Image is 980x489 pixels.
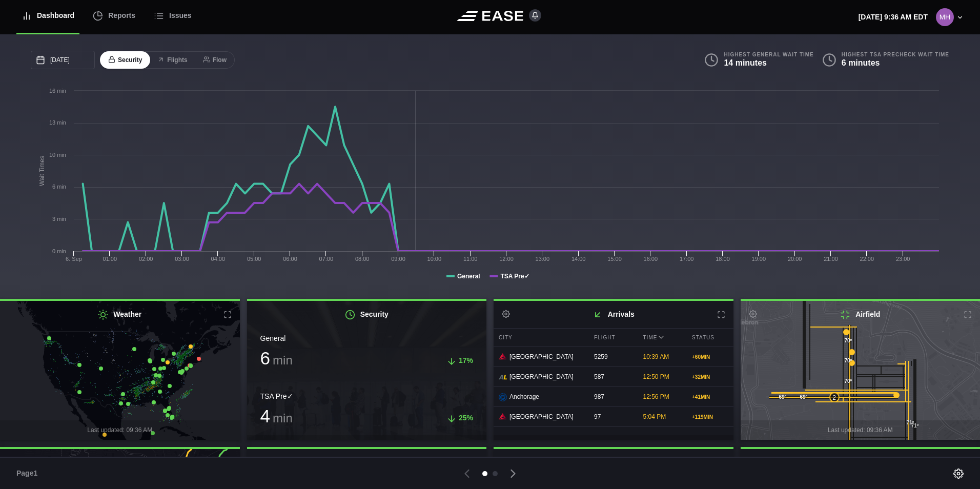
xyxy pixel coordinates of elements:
[509,392,539,401] span: Anchorage
[896,256,910,262] text: 23:00
[494,449,733,476] h2: Departures
[459,414,473,422] span: 25%
[463,256,478,262] text: 11:00
[211,256,226,262] text: 04:00
[692,413,728,421] div: + 119 MIN
[499,256,514,262] text: 12:00
[643,413,666,420] span: 5:04 PM
[100,51,150,69] button: Security
[829,392,840,402] div: 2
[247,435,487,455] div: Last updated: 09:32 AM
[500,273,529,280] tspan: TSA Pre✓
[716,256,730,262] text: 18:00
[247,301,487,328] h2: Security
[860,256,874,262] text: 22:00
[247,449,487,476] h2: Parking
[260,407,293,425] h3: 4
[247,256,261,262] text: 05:00
[175,256,189,262] text: 03:00
[459,356,473,364] span: 17%
[38,156,46,186] tspan: Wait Times
[638,329,685,347] div: Time
[752,256,766,262] text: 19:00
[788,256,802,262] text: 20:00
[49,119,66,126] tspan: 13 min
[52,216,66,222] tspan: 3 min
[589,387,636,406] div: 987
[724,58,767,67] b: 14 minutes
[842,51,949,58] b: Highest TSA PreCheck Wait Time
[724,51,813,58] b: Highest General Wait Time
[195,51,235,69] button: Flow
[260,391,474,402] div: TSA Pre✓
[319,256,334,262] text: 07:00
[260,349,293,367] h3: 6
[509,412,574,421] span: [GEOGRAPHIC_DATA]
[824,256,838,262] text: 21:00
[52,184,66,190] tspan: 6 min
[355,256,370,262] text: 08:00
[103,256,117,262] text: 01:00
[536,256,550,262] text: 13:00
[589,407,636,426] div: 97
[283,256,297,262] text: 06:00
[842,58,880,67] b: 6 minutes
[509,352,574,361] span: [GEOGRAPHIC_DATA]
[571,256,586,262] text: 14:00
[139,256,153,262] text: 02:00
[589,329,636,347] div: Flight
[494,301,733,328] h2: Arrivals
[687,329,733,347] div: Status
[643,353,669,360] span: 10:39 AM
[273,411,293,425] span: min
[692,353,728,361] div: + 60 MIN
[589,367,636,386] div: 587
[643,393,669,400] span: 12:56 PM
[509,372,574,381] span: [GEOGRAPHIC_DATA]
[52,248,66,254] tspan: 0 min
[260,333,474,344] div: General
[692,393,728,401] div: + 41 MIN
[16,468,42,479] span: Page 1
[607,256,622,262] text: 15:00
[692,373,728,381] div: + 32 MIN
[643,373,669,380] span: 12:50 PM
[273,353,293,367] span: min
[49,152,66,158] tspan: 10 min
[680,256,694,262] text: 17:00
[149,51,195,69] button: Flights
[494,329,586,347] div: City
[427,256,442,262] text: 10:00
[644,256,658,262] text: 16:00
[49,88,66,94] tspan: 16 min
[589,347,636,366] div: 5259
[494,435,733,455] div: Last updated: 09:31 AM
[936,8,954,26] img: 8d1564f89ae08c1c7851ff747965b28a
[66,256,82,262] tspan: 6. Sep
[859,12,928,23] p: [DATE] 9:36 AM EDT
[31,51,95,69] input: mm/dd/yyyy
[391,256,405,262] text: 09:00
[457,273,480,280] tspan: General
